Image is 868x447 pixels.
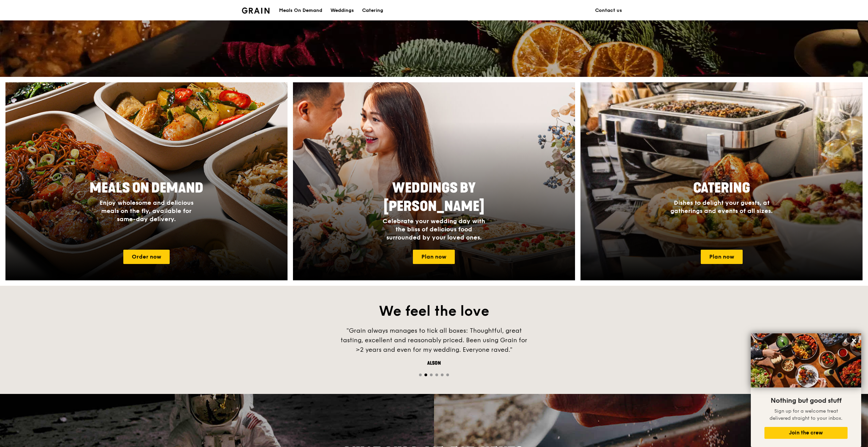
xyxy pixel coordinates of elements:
[771,397,841,405] span: Nothing but good stuff
[384,180,484,215] span: Weddings by [PERSON_NAME]
[435,374,438,376] span: Go to slide 4
[419,374,422,376] span: Go to slide 1
[670,199,773,215] span: Dishes to delight your guests, at gatherings and events of all sizes.
[123,250,170,264] a: Order now
[701,250,743,264] a: Plan now
[293,82,575,280] img: weddings-card.4f3003b8.jpg
[332,326,536,354] div: "Grain always manages to tick all boxes: Thoughtful, great tasting, excellent and reasonably pric...
[362,0,383,21] div: Catering
[332,360,536,367] div: Alson
[591,0,626,21] a: Contact us
[242,7,269,14] img: Grain
[383,217,485,241] span: Celebrate your wedding day with the bliss of delicious food surrounded by your loved ones.
[751,333,861,387] img: DSC07876-Edit02-Large.jpeg
[849,335,859,346] button: Close
[424,374,427,376] span: Go to slide 2
[580,82,863,280] img: catering-card.e1cfaf3e.jpg
[293,82,575,280] a: Weddings by [PERSON_NAME]Celebrate your wedding day with the bliss of delicious food surrounded b...
[330,0,354,21] div: Weddings
[5,82,288,280] img: meals-on-demand-card.d2b6f6db.png
[693,180,750,196] span: Catering
[326,0,358,21] a: Weddings
[764,427,848,439] button: Join the crew
[413,250,455,264] a: Plan now
[580,82,863,280] a: CateringDishes to delight your guests, at gatherings and events of all sizes.Plan now
[441,374,444,376] span: Go to slide 5
[770,408,842,421] span: Sign up for a welcome treat delivered straight to your inbox.
[5,82,288,280] a: Meals On DemandEnjoy wholesome and delicious meals on the fly, available for same-day delivery.Or...
[358,0,387,21] a: Catering
[90,180,203,196] span: Meals On Demand
[279,0,322,21] div: Meals On Demand
[430,374,433,376] span: Go to slide 3
[446,374,449,376] span: Go to slide 6
[99,199,193,223] span: Enjoy wholesome and delicious meals on the fly, available for same-day delivery.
